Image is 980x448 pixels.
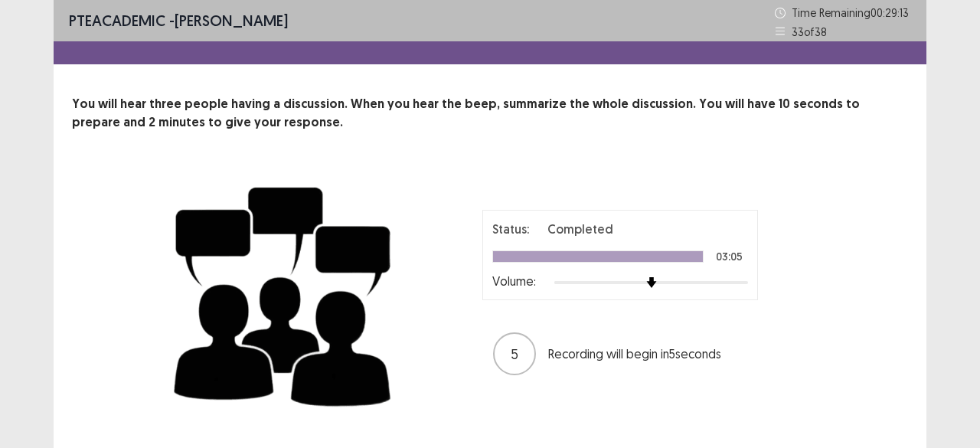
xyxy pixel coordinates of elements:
p: Recording will begin in 5 seconds [548,345,747,363]
p: You will hear three people having a discussion. When you hear the beep, summarize the whole discu... [72,95,908,132]
p: - [PERSON_NAME] [69,9,288,32]
p: Status: [492,220,529,238]
img: group-discussion [168,168,398,419]
p: 5 [511,344,518,365]
p: 03:05 [716,251,743,262]
p: Time Remaining 00 : 29 : 13 [792,5,911,21]
p: Completed [547,220,613,238]
p: Volume: [492,272,536,290]
img: arrow-thumb [646,277,657,288]
p: 33 of 38 [792,24,827,40]
span: PTE academic [69,11,165,30]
